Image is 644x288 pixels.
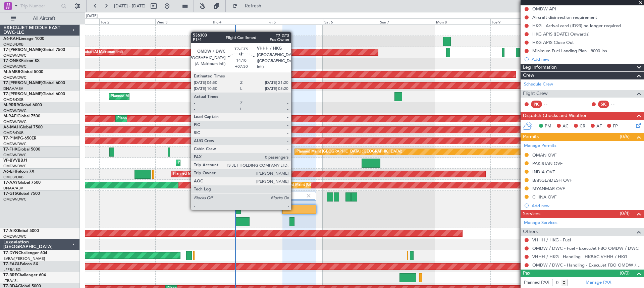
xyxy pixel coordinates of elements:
div: Planned Maint [GEOGRAPHIC_DATA] ([GEOGRAPHIC_DATA] Intl) [111,92,223,102]
div: CHINA OVF [532,194,556,200]
div: HKG APIS Close Out [532,40,574,45]
a: OMDW/DWC [3,234,26,239]
a: OMDW / DWC - Fuel - ExecuJet FBO OMDW / DWC [532,245,639,251]
span: T7-BRE [3,273,17,277]
a: OMDB/DXB [3,130,23,135]
span: T7-AIX [3,229,16,233]
div: PAKISTAN OVF [532,161,562,166]
a: A6-MAHGlobal 7500 [3,125,43,129]
span: AF [596,123,602,130]
span: T7-FHX [3,148,17,152]
div: Sat 6 [323,18,379,24]
span: All Aircraft [17,16,71,21]
div: PIC [531,101,542,108]
div: SIC [598,101,609,108]
div: Aircraft disinsection requirement [532,14,597,20]
a: Manage Services [524,220,557,226]
a: OMDB/DXB [3,42,23,47]
span: M-RRRR [3,103,19,107]
a: T7-AIXGlobal 5000 [3,229,39,233]
span: T7-EAGL [3,262,20,266]
span: FP [613,123,618,130]
a: T7-FHXGlobal 5000 [3,148,40,152]
span: Refresh [239,4,267,8]
a: T7-[PERSON_NAME]Global 6000 [3,81,65,85]
div: Sun 7 [379,18,435,24]
a: Manage PAX [586,279,611,286]
span: T7-ONEX [3,59,21,63]
a: M-AMBRGlobal 5000 [3,70,43,74]
div: OMDW API [532,6,556,12]
a: M-RAFIGlobal 7500 [3,114,40,118]
a: A6-EFIFalcon 7X [3,170,34,174]
a: VHHH / HKG - Fuel [532,237,571,243]
a: OMDW/DWC [3,119,26,124]
span: Permits [523,133,539,141]
span: A6-EFI [3,170,16,174]
div: INDIA OVF [532,169,555,175]
div: Planned Maint Dubai (Al Maktoum Intl) [57,47,123,57]
div: Minimum Fuel Landing Plan - 8000 lbs [532,48,607,54]
div: OMAN OVF [532,152,556,158]
span: CR [580,123,585,130]
span: Leg Information [523,64,557,71]
span: T7-[PERSON_NAME] [3,48,42,52]
div: Planned Maint Dubai (Al Maktoum Intl) [117,114,183,124]
span: Services [523,210,540,218]
span: Others [523,228,538,236]
span: T7-DYN [3,251,18,255]
img: gray-close.svg [306,193,312,199]
a: OMDW/DWC [3,197,26,202]
div: Wed 3 [155,18,211,24]
span: T7-GTS [3,192,17,196]
div: MYANMAR OVF [532,186,565,191]
span: T7-[PERSON_NAME] [3,81,42,85]
a: Manage Permits [524,142,556,149]
img: gray-close.svg [239,193,245,199]
span: Flight Crew [523,90,548,98]
span: (0/4) [620,210,630,217]
a: A6-KAHLineage 1000 [3,37,44,41]
div: Tue 2 [99,18,155,24]
span: A6-KAH [3,37,19,41]
a: OMDW/DWC [3,108,26,113]
a: T7-ONEXFalcon 8X [3,59,40,63]
button: Refresh [229,1,269,11]
div: Thu 4 [211,18,267,24]
div: Planned Maint [GEOGRAPHIC_DATA] ([GEOGRAPHIC_DATA]) [297,147,402,157]
a: T7-GTSGlobal 7500 [3,192,40,196]
a: T7-P1MPG-650ER [3,136,37,140]
span: T7-P1MP [3,136,20,140]
a: OMDW/DWC [3,153,26,158]
a: OMDW/DWC [3,141,26,147]
input: Trip Number [20,1,59,11]
span: VP-BVV [3,159,18,163]
span: PM [545,123,551,130]
span: A6-MAH [3,125,20,129]
div: Planned Maint Dubai (Al Maktoum Intl) [224,36,290,46]
label: Planned PAX [524,279,549,286]
span: Dispatch Checks and Weather [523,112,587,120]
div: [DATE] [86,13,98,19]
span: M-RAFI [3,114,17,118]
div: Fri 5 [267,18,323,24]
span: Crew [523,72,534,79]
span: T7-AAY [3,181,18,185]
div: BANGLADESH OVF [532,177,572,183]
a: T7-AAYGlobal 7500 [3,181,41,185]
div: Planned Maint Dubai (Al Maktoum Intl) [178,158,244,168]
a: VHHH / HKG - Handling - HKBAC VHHH / HKG [532,254,627,260]
div: HKG APIS ([DATE] Onwards) [532,31,590,37]
a: LFPB/LBG [3,267,21,272]
a: VP-BVVBBJ1 [3,159,28,163]
a: DNAA/ABV [3,186,23,191]
span: T7-[PERSON_NAME] [3,92,42,96]
div: HKG - Arrival card (ID93) no longer required [532,23,621,28]
a: LTBA/ISL [3,278,18,283]
span: [DATE] - [DATE] [114,3,146,9]
a: T7-BREChallenger 604 [3,273,46,277]
div: Add new [532,56,641,62]
a: EVRA/[PERSON_NAME] [3,256,45,261]
a: OMDW/DWC [3,64,26,69]
a: OMDW / DWC - Handling - ExecuJet FBO OMDW / DWC [532,262,641,268]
